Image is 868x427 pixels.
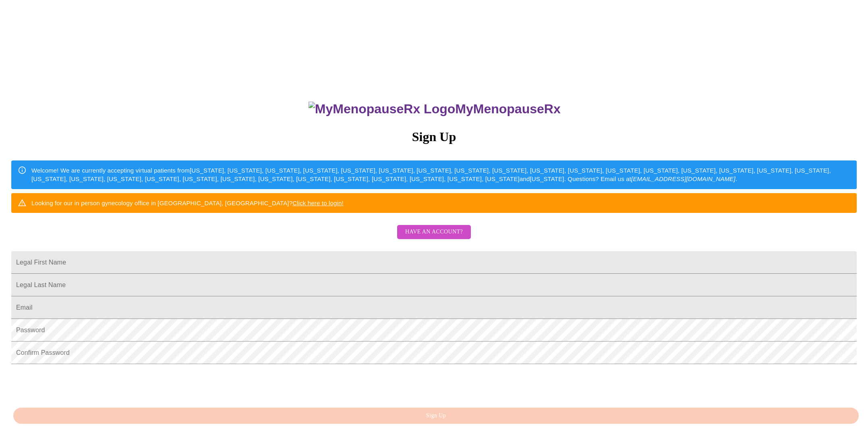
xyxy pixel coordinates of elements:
[292,200,344,206] a: Click here to login!
[405,227,463,237] span: Have an account?
[11,129,857,144] h3: Sign Up
[31,163,850,187] div: Welcome! We are currently accepting virtual patients from [US_STATE], [US_STATE], [US_STATE], [US...
[11,368,134,400] iframe: reCAPTCHA
[309,102,455,117] img: MyMenopauseRx Logo
[31,196,344,210] div: Looking for our in person gynecology office in [GEOGRAPHIC_DATA], [GEOGRAPHIC_DATA]?
[397,225,471,239] button: Have an account?
[395,234,473,241] a: Have an account?
[631,175,735,182] em: [EMAIL_ADDRESS][DOMAIN_NAME]
[12,102,857,117] h3: MyMenopauseRx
